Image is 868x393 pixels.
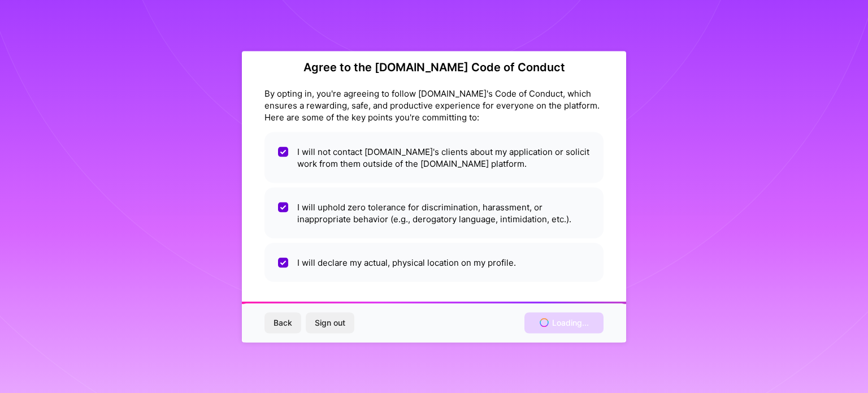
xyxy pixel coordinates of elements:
button: Sign out [306,313,354,333]
div: By opting in, you're agreeing to follow [DOMAIN_NAME]'s Code of Conduct, which ensures a rewardin... [264,87,604,123]
span: Back [274,317,292,329]
li: I will declare my actual, physical location on my profile. [264,243,604,282]
li: I will uphold zero tolerance for discrimination, harassment, or inappropriate behavior (e.g., der... [264,187,604,238]
h2: Agree to the [DOMAIN_NAME] Code of Conduct [264,60,604,74]
li: I will not contact [DOMAIN_NAME]'s clients about my application or solicit work from them outside... [264,132,604,183]
button: Back [264,313,301,333]
span: Sign out [315,317,345,329]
